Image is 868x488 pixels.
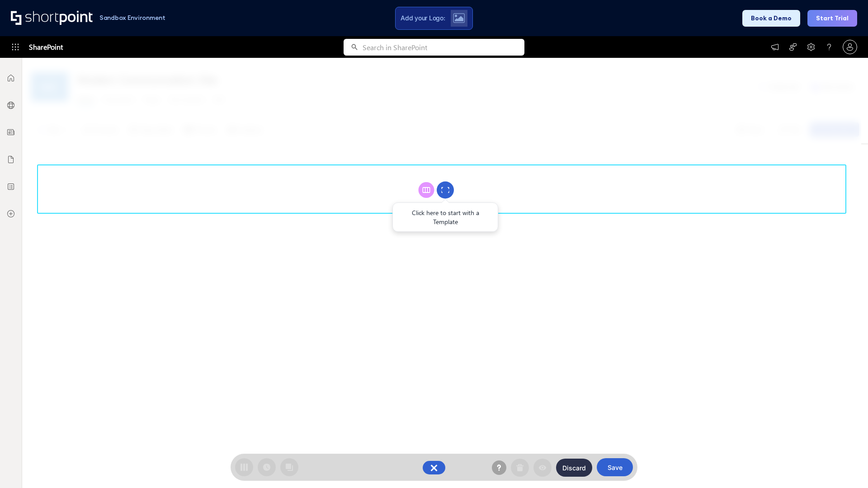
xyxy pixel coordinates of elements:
[363,39,524,56] input: Search in SharePoint
[401,14,445,22] span: Add your Logo:
[29,36,63,58] span: SharePoint
[807,10,857,27] button: Start Trial
[99,15,165,20] h1: Sandbox Environment
[453,13,465,23] img: Upload logo
[823,445,868,488] iframe: Chat Widget
[556,459,592,477] button: Discard
[597,458,633,476] button: Save
[742,10,800,27] button: Book a Demo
